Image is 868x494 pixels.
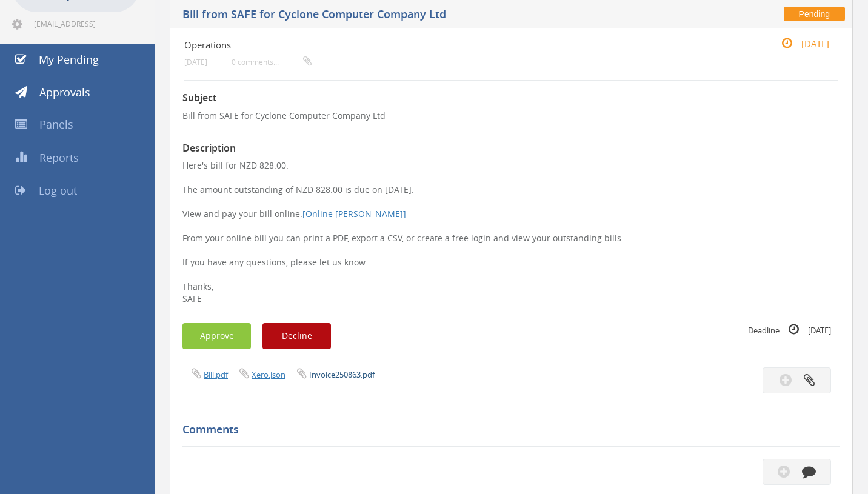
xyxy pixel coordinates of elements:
[182,93,840,104] h3: Subject
[182,8,645,24] h5: Bill from SAFE for Cyclone Computer Company Ltd
[39,117,73,132] span: Panels
[769,37,829,50] small: [DATE]
[184,40,729,50] h4: Operations
[39,183,77,198] span: Log out
[252,369,285,380] a: Xero.json
[784,7,845,21] span: Pending
[39,52,99,67] span: My Pending
[309,369,375,380] a: Invoice250863.pdf
[182,159,840,305] p: Here's bill for NZD 828.00. The amount outstanding of NZD 828.00 is due on [DATE]. View and pay y...
[182,323,251,349] button: Approve
[39,150,79,165] span: Reports
[34,19,137,28] span: [EMAIL_ADDRESS][DOMAIN_NAME]
[204,369,228,380] a: Bill.pdf
[182,110,840,122] p: Bill from SAFE for Cyclone Computer Company Ltd
[182,424,831,436] h5: Comments
[262,323,331,349] button: Decline
[39,85,90,99] span: Approvals
[748,323,831,336] small: Deadline [DATE]
[184,58,207,67] small: [DATE]
[302,208,406,219] a: [Online [PERSON_NAME]]
[182,143,840,154] h3: Description
[232,58,312,67] small: 0 comments...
